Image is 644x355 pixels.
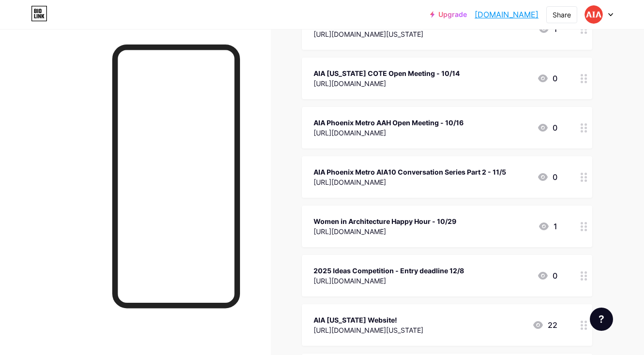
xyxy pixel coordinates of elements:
[314,68,460,78] div: AIA [US_STATE] COTE Open Meeting - 10/14
[537,122,557,133] div: 0
[537,270,557,281] div: 0
[532,319,557,331] div: 22
[475,9,539,20] a: [DOMAIN_NAME]
[314,325,423,335] div: [URL][DOMAIN_NAME][US_STATE]
[314,167,506,177] div: AIA Phoenix Metro AIA10 Conversation Series Part 2 - 11/5
[538,221,557,232] div: 1
[314,29,470,39] div: [URL][DOMAIN_NAME][US_STATE]
[314,226,456,237] div: [URL][DOMAIN_NAME]
[314,177,506,187] div: [URL][DOMAIN_NAME]
[314,78,460,89] div: [URL][DOMAIN_NAME]
[314,276,464,286] div: [URL][DOMAIN_NAME]
[314,266,464,276] div: 2025 Ideas Competition - Entry deadline 12/8
[314,315,423,325] div: AIA [US_STATE] Website!
[430,11,467,18] a: Upgrade
[584,5,603,24] img: aiaphxmetroaz
[314,128,464,138] div: [URL][DOMAIN_NAME]
[314,216,456,226] div: Women in Architecture Happy Hour - 10/29
[537,73,557,84] div: 0
[314,118,464,128] div: AIA Phoenix Metro AAH Open Meeting - 10/16
[553,10,571,20] div: Share
[537,171,557,183] div: 0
